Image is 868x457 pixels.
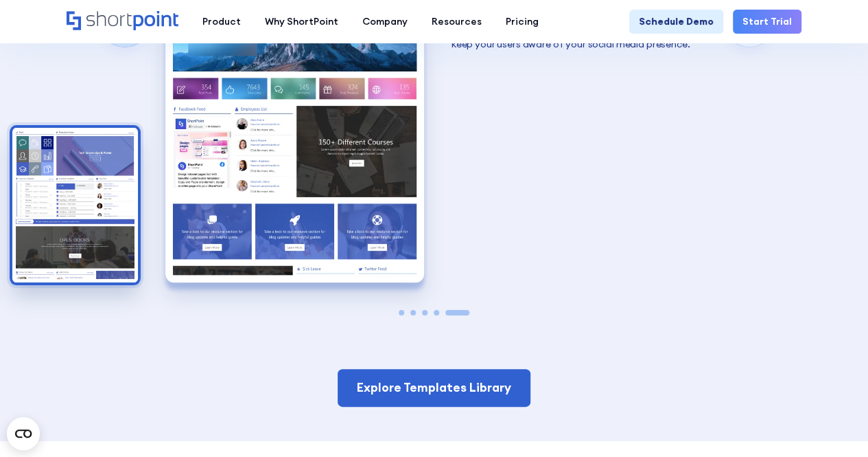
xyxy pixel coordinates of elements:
[190,10,253,34] a: Product
[202,14,241,29] div: Product
[733,10,801,34] a: Start Trial
[445,310,469,315] span: Go to slide 5
[12,128,138,282] img: Best SharePoint Intranet Examples
[493,10,550,34] a: Pricing
[253,10,350,34] a: Why ShortPoint
[7,417,40,450] button: Open CMP widget
[67,11,178,32] a: Home
[362,14,408,29] div: Company
[422,310,427,315] span: Go to slide 3
[410,310,416,315] span: Go to slide 2
[506,14,539,29] div: Pricing
[12,128,138,282] div: 4 / 5
[434,310,439,315] span: Go to slide 4
[350,10,419,34] a: Company
[265,14,338,29] div: Why ShortPoint
[399,310,404,315] span: Go to slide 1
[338,369,530,406] a: Explore Templates Library
[419,10,493,34] a: Resources
[432,14,482,29] div: Resources
[799,391,868,457] iframe: Chat Widget
[629,10,723,34] a: Schedule Demo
